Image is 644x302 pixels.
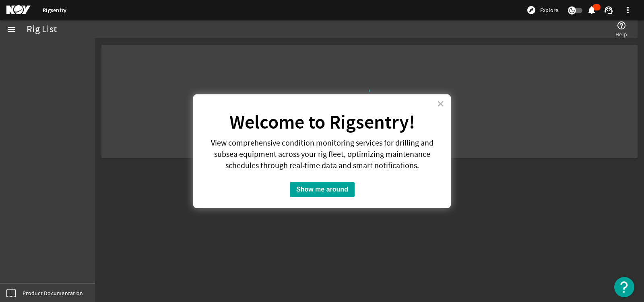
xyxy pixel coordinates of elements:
[526,5,536,15] mat-icon: explore
[614,277,634,297] button: Open Resource Center
[23,289,83,297] span: Product Documentation
[6,25,16,34] mat-icon: menu
[540,6,558,14] span: Explore
[27,25,57,33] div: Rig List
[229,110,415,135] strong: Welcome to Rigsentry!
[43,6,66,14] a: Rigsentry
[604,5,613,15] mat-icon: support_agent
[615,30,627,38] span: Help
[617,21,626,30] mat-icon: help_outline
[437,97,444,110] button: Close
[290,182,355,197] button: Show me around
[203,137,441,171] p: View comprehensive condition monitoring services for drilling and subsea equipment across your ri...
[587,5,597,15] mat-icon: notifications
